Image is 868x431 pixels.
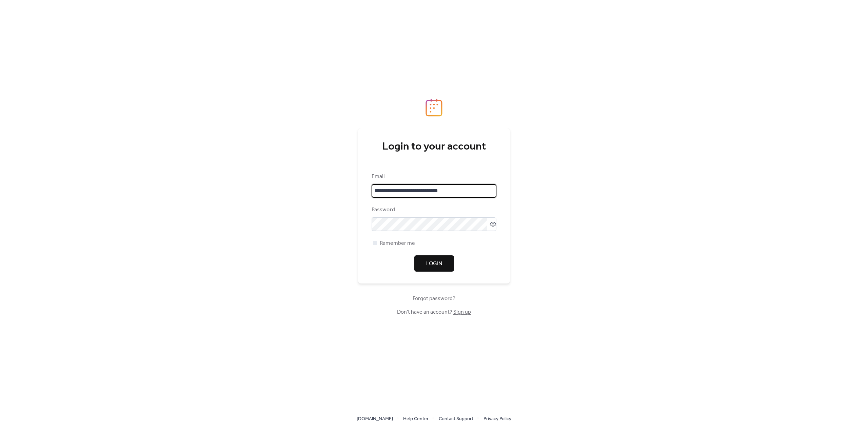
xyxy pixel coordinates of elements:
[484,414,511,423] a: Privacy Policy
[426,98,442,117] img: logo
[414,255,454,272] button: Login
[380,239,415,248] span: Remember me
[372,140,496,154] div: Login to your account
[413,295,455,303] span: Forgot password?
[426,260,442,268] span: Login
[372,206,495,214] div: Password
[372,173,495,181] div: Email
[484,415,511,423] span: Privacy Policy
[397,308,471,316] span: Don't have an account?
[439,414,473,423] a: Contact Support
[357,415,393,423] span: [DOMAIN_NAME]
[403,415,429,423] span: Help Center
[439,415,473,423] span: Contact Support
[403,414,429,423] a: Help Center
[453,307,471,317] a: Sign up
[357,414,393,423] a: [DOMAIN_NAME]
[413,297,455,300] a: Forgot password?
